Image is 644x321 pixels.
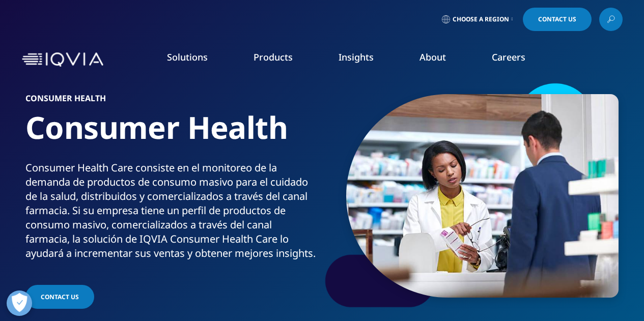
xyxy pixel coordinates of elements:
a: Solutions [167,51,208,63]
a: About [419,51,446,63]
p: Consumer Health Care consiste en el monitoreo de la demanda de productos de consumo masivo para e... [25,161,318,267]
a: Insights [339,51,374,63]
button: Abrir preferencias [7,290,32,316]
span: Choose a Region [453,15,509,23]
a: Products [254,51,293,63]
a: Careers [492,51,525,63]
img: 785_consumer-health_custom_pharmacist-and-customer-cough-and-cold-behind-till.jpg [346,94,619,298]
a: Contact Us [523,8,592,31]
span: CONTACT US [41,293,79,301]
h6: Consumer Health [25,94,318,108]
a: CONTACT US [25,285,94,309]
nav: Primary [107,36,623,83]
span: Contact Us [538,16,576,22]
h1: Consumer Health [25,108,318,161]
